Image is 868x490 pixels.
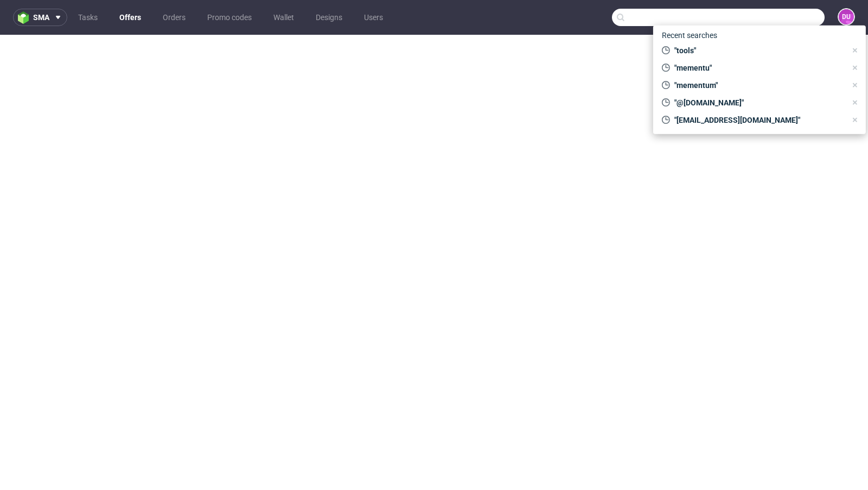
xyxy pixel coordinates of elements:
span: "[EMAIL_ADDRESS][DOMAIN_NAME]" [670,115,846,125]
span: "@[DOMAIN_NAME]" [670,97,846,108]
img: logo [18,11,33,24]
span: Recent searches [658,27,722,44]
a: Orders [156,9,192,26]
a: Offers [113,9,148,26]
a: Tasks [72,9,104,26]
a: Promo codes [201,9,258,26]
span: sma [33,14,49,21]
a: Designs [309,9,349,26]
a: Users [358,9,390,26]
figcaption: DU [839,9,854,24]
span: "mementum" [670,80,846,91]
button: sma [13,9,67,26]
a: Wallet [267,9,301,26]
span: "mementu" [670,62,846,73]
span: "tools" [670,45,846,56]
